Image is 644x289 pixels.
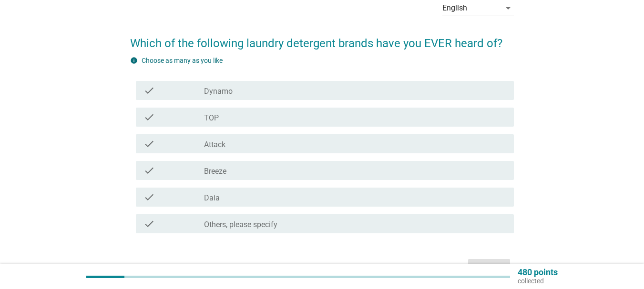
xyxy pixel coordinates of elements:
[502,2,514,14] i: arrow_drop_down
[143,218,155,229] i: check
[518,277,558,285] p: collected
[204,220,277,229] label: Others, please specify
[204,167,226,176] label: Breeze
[204,113,219,123] label: TOP
[142,57,223,64] label: Choose as many as you like
[143,165,155,176] i: check
[204,193,220,203] label: Daia
[442,4,467,12] div: English
[130,57,138,64] i: info
[143,138,155,149] i: check
[143,191,155,203] i: check
[143,85,155,96] i: check
[143,111,155,123] i: check
[204,87,233,96] label: Dynamo
[204,140,225,149] label: Attack
[518,268,558,277] p: 480 points
[130,25,514,52] h2: Which of the following laundry detergent brands have you EVER heard of?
